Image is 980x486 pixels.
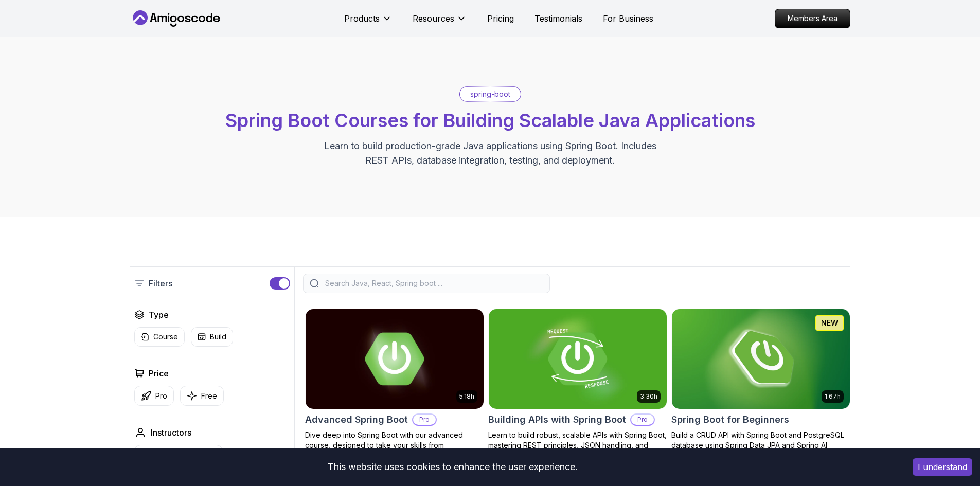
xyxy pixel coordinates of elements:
[344,12,380,25] p: Products
[344,12,392,33] button: Products
[488,309,667,461] a: Building APIs with Spring Boot card3.30hBuilding APIs with Spring BootProLearn to build robust, s...
[225,109,755,132] span: Spring Boot Courses for Building Scalable Java Applications
[489,309,667,409] img: Building APIs with Spring Boot card
[149,277,172,290] p: Filters
[149,367,169,380] h2: Price
[631,415,654,425] p: Pro
[821,318,838,328] p: NEW
[534,12,582,25] a: Testimonials
[306,309,484,409] img: Advanced Spring Boot card
[775,9,850,28] a: Members Area
[459,392,474,401] p: 5.18h
[317,139,663,168] p: Learn to build production-grade Java applications using Spring Boot. Includes REST APIs, database...
[149,309,169,321] h2: Type
[671,412,789,427] h2: Spring Boot for Beginners
[134,445,223,467] button: instructor img[PERSON_NAME]
[305,309,484,461] a: Advanced Spring Boot card5.18hAdvanced Spring BootProDive deep into Spring Boot with our advanced...
[134,386,174,406] button: Pro
[151,426,191,439] h2: Instructors
[201,391,217,401] p: Free
[913,458,972,476] button: Accept cookies
[487,12,514,25] a: Pricing
[210,332,226,342] p: Build
[603,12,653,25] a: For Business
[825,392,841,401] p: 1.67h
[413,12,467,33] button: Resources
[134,327,185,347] button: Course
[323,278,543,289] input: Search Java, React, Spring boot ...
[180,386,224,406] button: Free
[488,430,667,461] p: Learn to build robust, scalable APIs with Spring Boot, mastering REST principles, JSON handling, ...
[413,12,454,25] p: Resources
[413,415,436,425] p: Pro
[155,391,167,401] p: Pro
[153,332,178,342] p: Course
[671,430,850,451] p: Build a CRUD API with Spring Boot and PostgreSQL database using Spring Data JPA and Spring AI
[671,309,850,451] a: Spring Boot for Beginners card1.67hNEWSpring Boot for BeginnersBuild a CRUD API with Spring Boot ...
[916,422,980,471] iframe: chat widget
[305,430,484,461] p: Dive deep into Spring Boot with our advanced course, designed to take your skills from intermedia...
[640,392,657,401] p: 3.30h
[488,412,626,427] h2: Building APIs with Spring Boot
[470,89,510,99] p: spring-boot
[191,327,233,347] button: Build
[8,456,897,478] div: This website uses cookies to enhance the user experience.
[305,412,408,427] h2: Advanced Spring Boot
[775,9,850,28] p: Members Area
[672,309,850,409] img: Spring Boot for Beginners card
